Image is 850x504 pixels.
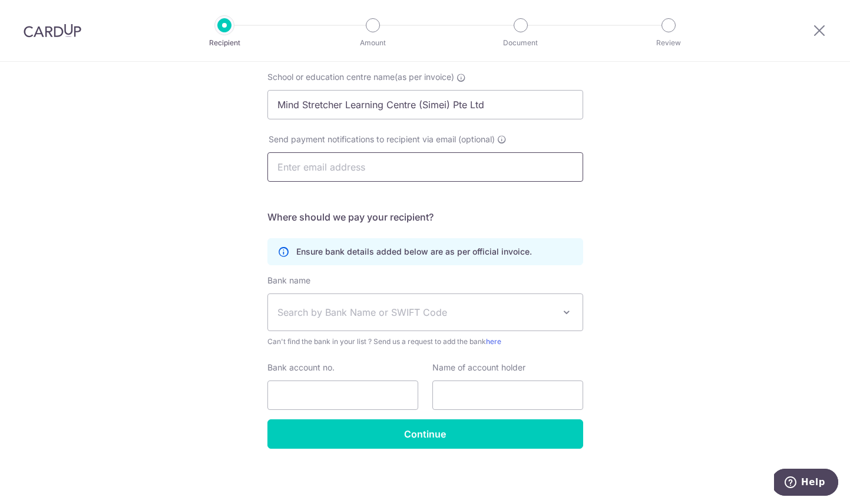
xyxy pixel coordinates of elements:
[269,133,495,145] span: Send payment notifications to recipient via email (optional)
[267,336,583,348] span: Can't find the bank in your list ? Send us a request to add the bank
[296,246,532,258] p: Ensure bank details added below are as per official invoice.
[267,152,583,182] input: Enter email address
[277,305,554,319] span: Search by Bank Name or SWIFT Code
[181,37,268,49] p: Recipient
[267,72,454,82] span: School or education centre name(as per invoice)
[267,419,583,449] input: Continue
[329,37,416,49] p: Amount
[267,210,583,224] h5: Where should we pay your recipient?
[27,8,51,19] span: Help
[625,37,712,49] p: Review
[486,337,501,346] a: here
[267,275,310,286] label: Bank name
[267,362,335,373] label: Bank account no.
[774,469,838,498] iframe: Opens a widget where you can find more information
[432,362,525,373] label: Name of account holder
[24,24,81,38] img: CardUp
[477,37,564,49] p: Document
